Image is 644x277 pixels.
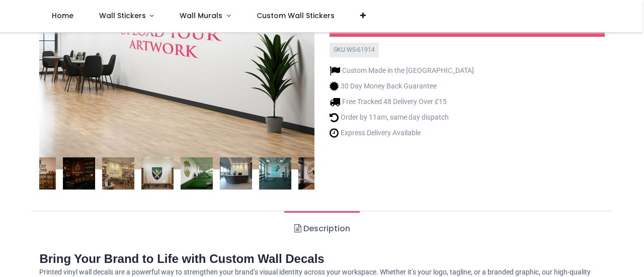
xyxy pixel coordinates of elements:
[220,157,252,190] img: Custom Wall Sticker - Logo or Artwork Printing - Upload your design
[102,157,134,190] img: Custom Wall Sticker - Logo or Artwork Printing - Upload your design
[284,211,359,246] a: Description
[52,11,73,21] span: Home
[141,157,174,190] img: Custom Wall Sticker - Logo or Artwork Printing - Upload your design
[298,157,331,190] img: Custom Wall Sticker - Logo or Artwork Printing - Upload your design
[180,11,222,21] span: Wall Murals
[330,43,379,57] div: SKU: WS-61914
[330,81,474,91] li: 30 Day Money Back Guarantee
[24,157,56,190] img: Custom Wall Sticker - Logo or Artwork Printing - Upload your design
[99,11,146,21] span: Wall Stickers
[257,11,335,21] span: Custom Wall Stickers
[181,157,213,190] img: Custom Wall Sticker - Logo or Artwork Printing - Upload your design
[330,65,474,76] li: Custom Made in the [GEOGRAPHIC_DATA]
[63,157,95,190] img: Custom Wall Sticker - Logo or Artwork Printing - Upload your design
[330,112,474,123] li: Order by 11am, same day dispatch
[330,97,474,107] li: Free Tracked 48 Delivery Over £15
[259,157,291,190] img: Custom Wall Sticker - Logo or Artwork Printing - Upload your design
[439,23,496,33] span: Customise Now!
[39,252,324,265] strong: Bring Your Brand to Life with Custom Wall Decals
[330,128,474,138] li: Express Delivery Available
